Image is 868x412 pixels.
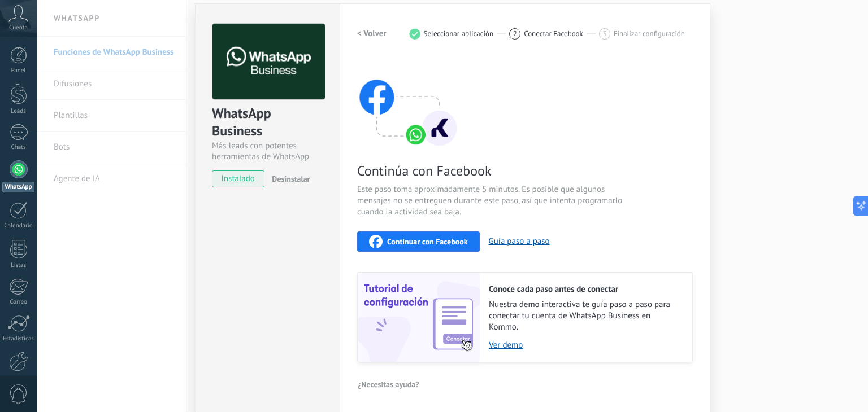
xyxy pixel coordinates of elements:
[2,299,35,306] div: Correo
[357,231,480,252] button: Continuar con Facebook
[2,67,35,74] div: Panel
[357,28,387,39] h2: < Volver
[2,182,34,192] div: WhatsApp
[387,238,468,246] span: Continuar con Facebook
[357,24,387,44] button: < Volver
[212,141,323,162] div: Más leads con potentes herramientas de WhatsApp
[2,144,35,151] div: Chats
[358,380,419,388] span: ¿Necesitas ayuda?
[489,299,681,333] span: Nuestra demo interactiva te guía paso a paso para conectar tu cuenta de WhatsApp Business en Kommo.
[513,29,517,38] span: 2
[9,24,28,32] span: Cuenta
[212,24,325,100] img: logo_main.png
[2,262,35,269] div: Listas
[2,222,35,230] div: Calendario
[267,170,310,187] button: Desinstalar
[2,108,35,115] div: Leads
[357,184,626,218] span: Este paso toma aproximadamente 5 minutos. Es posible que algunos mensajes no se entreguen durante...
[357,376,420,393] button: ¿Necesitas ayuda?
[212,170,264,187] span: instalado
[2,335,35,343] div: Estadísticas
[357,58,459,148] img: connect with facebook
[524,29,583,38] span: Conectar Facebook
[357,162,626,179] span: Continúa con Facebook
[602,29,606,38] span: 3
[424,29,494,38] span: Seleccionar aplicación
[614,29,685,38] span: Finalizar configuración
[489,236,550,247] button: Guía paso a paso
[212,104,323,141] div: WhatsApp Business
[489,340,681,350] a: Ver demo
[272,174,310,184] span: Desinstalar
[489,284,681,295] h2: Conoce cada paso antes de conectar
